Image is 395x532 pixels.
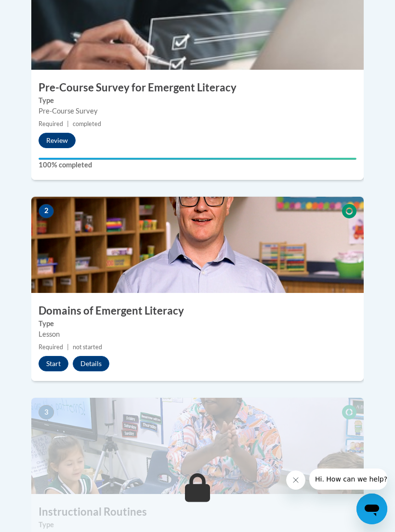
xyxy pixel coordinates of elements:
[73,343,102,351] span: not started
[39,120,63,127] span: Required
[39,318,356,329] label: Type
[67,343,69,351] span: |
[309,469,387,490] iframe: Message from company
[39,133,76,148] button: Review
[39,405,54,419] span: 3
[286,470,305,490] iframe: Close message
[39,160,356,170] label: 100% completed
[39,158,356,160] div: Your progress
[67,120,69,127] span: |
[39,519,356,530] label: Type
[39,204,54,218] span: 2
[39,106,356,116] div: Pre-Course Survey
[39,329,356,340] div: Lesson
[31,197,364,293] img: Course Image
[73,356,109,371] button: Details
[39,356,68,371] button: Start
[31,304,364,318] h3: Domains of Emergent Literacy
[31,505,364,519] h3: Instructional Routines
[73,120,101,127] span: completed
[39,343,63,351] span: Required
[356,494,387,524] iframe: Button to launch messaging window
[31,80,364,95] h3: Pre-Course Survey for Emergent Literacy
[39,95,356,106] label: Type
[31,398,364,494] img: Course Image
